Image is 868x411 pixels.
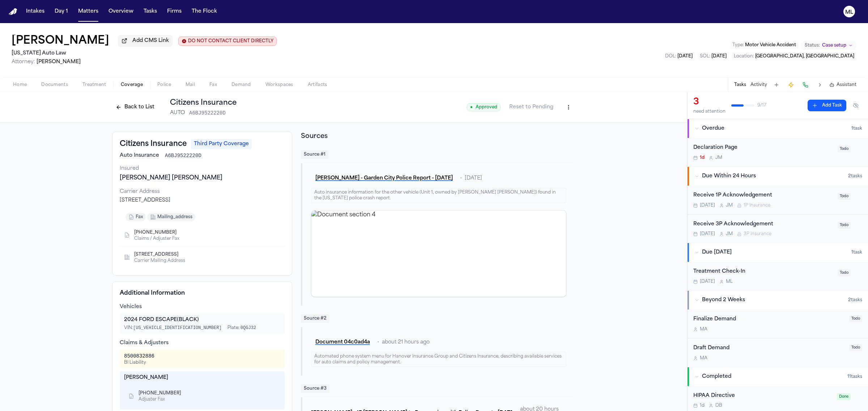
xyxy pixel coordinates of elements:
button: Hide completed tasks (⌘⇧H) [849,100,862,111]
span: 1 task [851,250,862,255]
span: Artifacts [308,82,327,88]
img: Document section 4 [311,211,566,297]
div: Open task: Receive 3P Acknowledgement [688,215,868,243]
a: Overview [106,5,136,18]
span: 1 task [851,126,862,131]
span: [STREET_ADDRESS] [134,252,178,258]
span: Add CMS Link [132,37,169,44]
span: Overdue [702,125,724,132]
span: Documents [41,82,68,88]
a: Day 1 [52,5,71,18]
span: A6BJ9522220D [189,109,226,117]
button: Create Immediate Task [786,80,796,90]
h2: Sources [301,131,575,142]
span: mailing_address [157,214,192,220]
span: Attorney: [12,59,35,65]
button: Edit Type: Motor Vehicle Accident [730,42,798,49]
span: A6BJ9522220D [165,152,201,159]
span: DO NOT CONTACT CLIENT DIRECTLY [188,38,273,44]
h1: [PERSON_NAME] [12,35,109,48]
div: Finalize Demand [693,315,845,324]
span: SOL : [700,54,710,59]
button: Activity [750,82,767,88]
text: ML [845,10,853,15]
span: 11 task s [847,374,862,380]
div: Auto insurance information for the other vehicle (Unit 1, owned by [PERSON_NAME] [PERSON_NAME]) f... [311,188,566,203]
img: Finch Logo [9,8,17,15]
span: 1d [700,403,705,408]
span: Source # 2 [301,314,329,323]
h4: Additional Information [120,289,285,298]
span: Demand [231,82,251,88]
div: Carrier Mailing Address [134,258,185,264]
span: Todo [838,222,851,229]
span: about 21 hours ago [382,339,430,346]
button: Add CMS Link [118,35,173,47]
div: 2024 FORD ESCAPE (BLACK) [124,316,280,324]
button: Completed11tasks [688,367,868,386]
div: Open task: Draft Demand [688,338,868,367]
span: [PHONE_NUMBER] [134,230,176,235]
span: [DATE] [700,231,715,237]
div: need attention [693,109,726,114]
span: Status: [805,43,820,48]
button: Edit Location: Garden City, MI [732,53,856,60]
button: Due [DATE]1task [688,243,868,262]
div: Open task: Finalize Demand [688,310,868,338]
button: Due Within 24 Hours2tasks [688,167,868,186]
button: Tasks [734,82,746,88]
span: [US_VEHICLE_IDENTIFICATION_NUMBER] [133,325,222,330]
a: Intakes [23,5,47,18]
h1: Citizens Insurance [170,98,237,108]
span: J M [726,203,733,208]
a: Home [9,8,17,15]
span: [DATE] [465,175,482,182]
span: [DATE] [677,54,693,59]
span: [DATE] [700,279,715,285]
button: Edit DOL: 2025-08-16 [663,53,695,60]
div: Claims & Adjusters [120,339,285,347]
span: fax [136,214,143,220]
span: [DATE] [711,54,727,59]
span: Type : [732,43,744,47]
button: Beyond 2 Weeks2tasks [688,291,868,310]
span: Due Within 24 Hours [702,173,756,180]
button: Overdue1task [688,119,868,138]
span: Source # 3 [301,384,329,393]
span: J M [715,155,722,161]
div: Open task: Declaration Page [688,138,868,166]
span: Due [DATE] [702,249,732,256]
span: Todo [838,146,851,152]
span: Approved [467,103,501,111]
h3: Citizens Insurance [120,139,187,149]
span: Todo [838,269,851,276]
span: [PERSON_NAME] [37,59,81,65]
div: HIPAA Directive [693,392,833,400]
span: J M [726,231,733,237]
div: Open task: Receive 1P Acknowledgement [688,186,868,215]
span: 2 task s [848,297,862,303]
span: Done [837,393,851,400]
span: 9 / 17 [757,103,766,108]
span: ● [470,104,473,110]
div: Claims / Adjuster Fax [134,236,182,242]
button: Tasks [141,5,160,18]
button: Change status from Case setup [801,41,856,50]
div: Draft Demand [693,344,845,352]
a: Firms [164,5,184,18]
button: Add Task [808,100,846,111]
span: D B [715,403,722,408]
span: 1d [700,155,705,161]
div: [PERSON_NAME] [PERSON_NAME] [120,174,285,182]
span: Assistant [837,82,856,88]
div: Insured [120,165,285,172]
span: Source # 1 [301,150,328,159]
span: M A [700,355,707,361]
span: Beyond 2 Weeks [702,297,745,304]
button: The Flock [189,5,220,18]
div: Adjuster Fax [139,397,187,402]
span: 2 task s [848,173,862,179]
span: Todo [849,344,862,351]
div: 3 [693,96,726,108]
span: Location : [734,54,754,59]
